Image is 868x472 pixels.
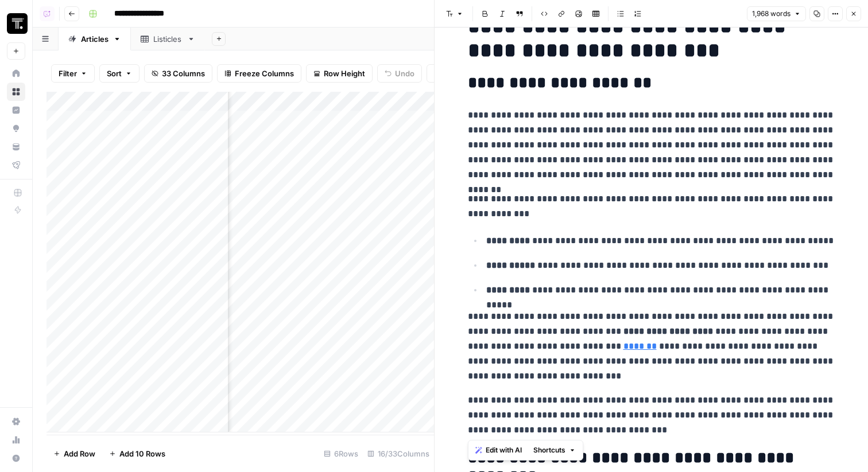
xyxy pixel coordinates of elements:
[81,33,108,45] div: Articles
[153,33,183,45] div: Listicles
[99,64,139,83] button: Sort
[51,64,95,83] button: Filter
[131,28,205,50] a: Listicles
[7,431,25,449] a: Usage
[144,64,212,83] button: 33 Columns
[7,412,25,431] a: Settings
[533,445,565,455] span: Shortcuts
[7,9,25,38] button: Workspace: Thoughtspot
[7,138,25,156] a: Your Data
[162,68,205,79] span: 33 Columns
[486,445,522,455] span: Edit with AI
[7,64,25,83] a: Home
[7,449,25,467] button: Help + Support
[59,28,131,50] a: Articles
[107,68,122,79] span: Sort
[319,444,363,463] div: 6 Rows
[64,448,95,459] span: Add Row
[747,6,806,21] button: 1,968 words
[235,68,294,79] span: Freeze Columns
[7,13,28,34] img: Thoughtspot Logo
[7,156,25,174] a: Flightpath
[7,83,25,101] a: Browse
[7,119,25,138] a: Opportunities
[363,444,434,463] div: 16/33 Columns
[395,68,414,79] span: Undo
[46,444,102,463] button: Add Row
[324,68,365,79] span: Row Height
[377,64,422,83] button: Undo
[7,101,25,119] a: Insights
[217,64,301,83] button: Freeze Columns
[306,64,373,83] button: Row Height
[529,443,580,458] button: Shortcuts
[471,443,526,458] button: Edit with AI
[119,448,165,459] span: Add 10 Rows
[59,68,77,79] span: Filter
[102,444,172,463] button: Add 10 Rows
[752,9,790,19] span: 1,968 words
